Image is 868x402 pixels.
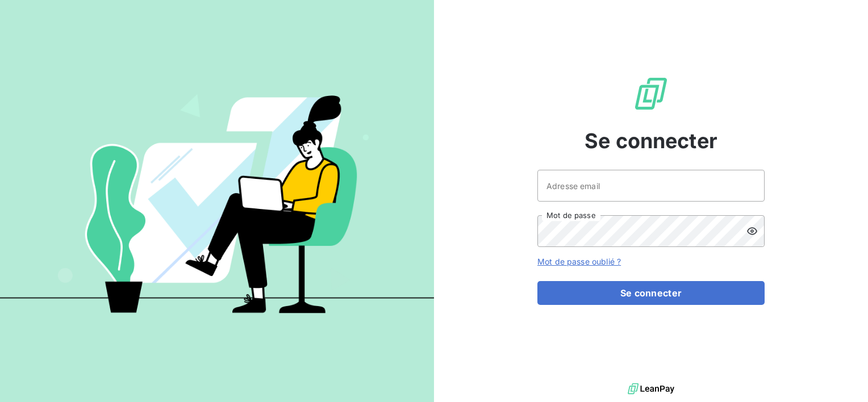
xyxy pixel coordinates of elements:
[537,257,621,266] a: Mot de passe oublié ?
[628,380,674,397] img: logo
[585,125,717,156] span: Se connecter
[537,170,765,202] input: placeholder
[633,76,669,112] img: Logo LeanPay
[537,281,765,305] button: Se connecter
